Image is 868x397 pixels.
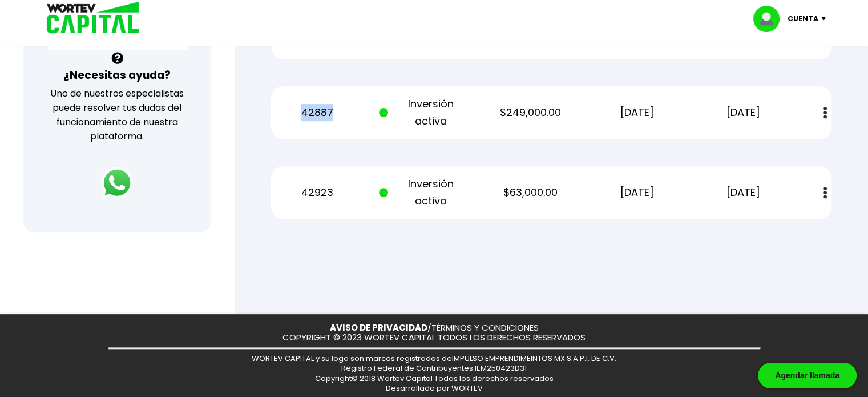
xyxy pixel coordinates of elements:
p: COPYRIGHT © 2023 WORTEV CAPITAL TODOS LOS DERECHOS RESERVADOS [282,333,586,343]
p: / [330,323,539,333]
p: [DATE] [592,104,681,121]
p: Inversión activa [379,95,469,130]
span: Desarrollado por WORTEV [386,383,483,394]
p: Cuenta [788,10,818,27]
img: logos_whatsapp-icon.242b2217.svg [101,167,133,199]
p: 42887 [272,104,362,121]
div: Agendar llamada [758,363,857,388]
p: $63,000.00 [486,184,575,201]
h3: ¿Necesitas ayuda? [63,67,171,83]
a: TÉRMINOS Y CONDICIONES [431,322,539,334]
a: AVISO DE PRIVACIDAD [330,322,427,334]
p: [DATE] [699,184,788,201]
p: Uno de nuestros especialistas puede resolver tus dudas del funcionamiento de nuestra plataforma. [38,86,196,143]
p: 42923 [272,184,362,201]
img: icon-down [818,17,834,21]
span: WORTEV CAPITAL y su logo son marcas registradas de IMPULSO EMPRENDIMEINTOS MX S.A.P.I. DE C.V. [252,353,616,364]
p: [DATE] [699,104,788,121]
p: [DATE] [592,184,681,201]
p: $249,000.00 [486,104,575,121]
img: profile-image [753,6,788,32]
span: Registro Federal de Contribuyentes: IEM250423D31 [341,363,527,374]
p: Inversión activa [379,175,469,210]
span: Copyright© 2018 Wortev Capital Todos los derechos reservados [315,373,554,384]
